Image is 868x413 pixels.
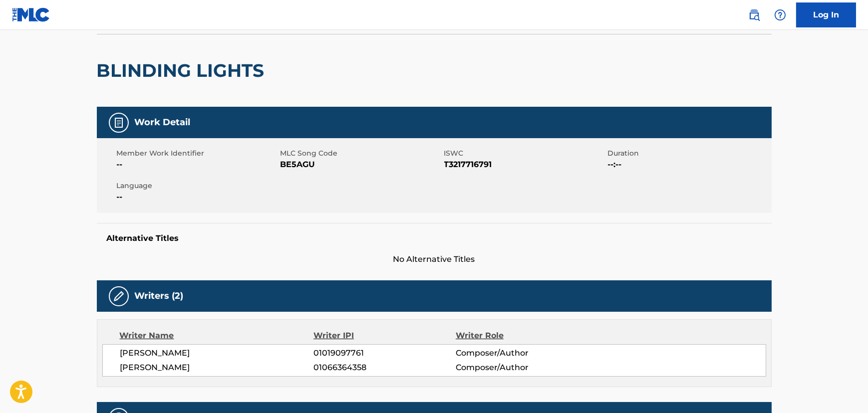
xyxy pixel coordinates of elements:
span: No Alternative Titles [97,253,772,265]
span: 01066364358 [313,362,455,374]
a: Public Search [744,5,764,25]
img: help [774,9,786,21]
img: MLC Logo [12,7,50,22]
h2: BLINDING LIGHTS [97,59,270,82]
span: Composer/Author [456,347,585,359]
span: -- [117,159,278,171]
div: Writer Name [120,330,314,342]
span: BE5AGU [281,159,442,171]
img: Work Detail [113,117,125,129]
span: ISWC [444,148,605,159]
span: Language [117,181,278,191]
span: 01019097761 [313,347,455,359]
span: MLC Song Code [281,148,442,159]
span: Composer/Author [456,362,585,374]
img: search [748,9,760,21]
span: [PERSON_NAME] [120,362,314,374]
span: -- [117,191,278,203]
span: Member Work Identifier [117,148,278,159]
h5: Writers (2) [135,290,184,302]
span: [PERSON_NAME] [120,347,314,359]
span: --:-- [608,159,769,171]
div: Help [770,5,790,25]
a: Log In [796,2,856,27]
img: Writers [113,290,125,302]
h5: Alternative Titles [107,233,762,243]
span: Duration [608,148,769,159]
div: Writer IPI [313,330,456,342]
h5: Work Detail [135,117,191,128]
span: T3217716791 [444,159,605,171]
div: Writer Role [456,330,585,342]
